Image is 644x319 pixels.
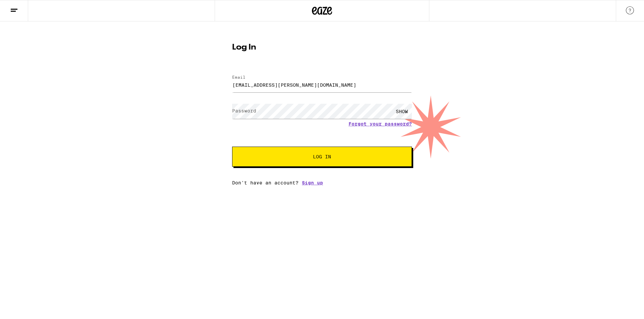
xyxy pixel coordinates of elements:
input: Email [232,77,412,92]
div: SHOW [392,104,412,119]
a: Sign up [302,180,323,185]
label: Email [232,75,246,79]
span: Log In [313,154,331,159]
h1: Log In [232,44,412,52]
a: Forgot your password? [348,121,412,127]
button: Log In [232,147,412,167]
div: Don't have an account? [232,180,412,185]
label: Password [232,108,256,113]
